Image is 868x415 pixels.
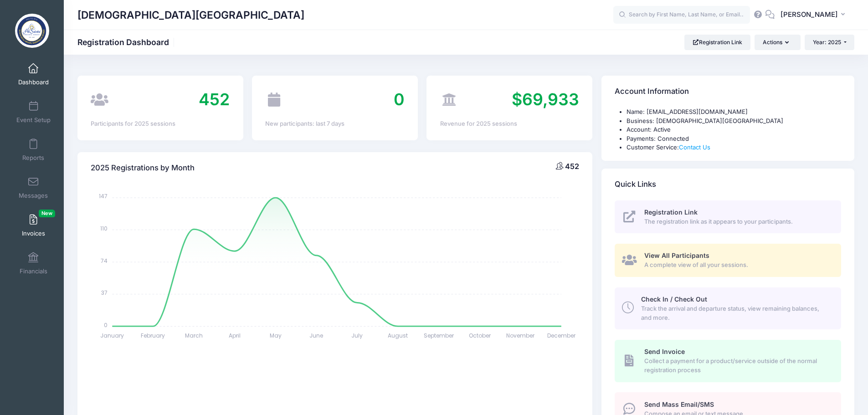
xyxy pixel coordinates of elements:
span: Track the arrival and departure status, view remaining balances, and more. [641,304,831,322]
tspan: December [547,332,576,339]
span: $69,933 [512,89,579,109]
input: Search by First Name, Last Name, or Email... [613,6,750,24]
tspan: 110 [101,225,108,232]
a: Contact Us [679,143,710,151]
a: Send Invoice Collect a payment for a product/service outside of the normal registration process [615,340,841,382]
tspan: 147 [99,192,108,200]
div: Participants for 2025 sessions [91,119,230,128]
button: Year: 2025 [805,35,854,50]
tspan: January [101,332,124,339]
li: Account: Active [627,125,841,134]
span: 0 [394,89,405,109]
span: Messages [19,192,48,200]
tspan: May [270,332,282,339]
a: Registration Link The registration link as it appears to your participants. [615,200,841,234]
div: New participants: last 7 days [265,119,404,128]
h1: Registration Dashboard [77,37,177,47]
li: Customer Service: [627,143,841,152]
a: Event Setup [12,96,55,128]
tspan: 74 [101,256,108,264]
span: New [39,210,55,217]
h4: 2025 Registrations by Month [91,155,195,181]
tspan: September [424,332,454,339]
li: Payments: Connected [627,134,841,143]
a: Registration Link [684,35,750,50]
tspan: April [229,332,241,339]
tspan: August [388,332,408,339]
a: Dashboard [12,58,55,90]
span: Event Setup [16,116,51,124]
span: Send Mass Email/SMS [644,400,714,408]
li: Name: [EMAIL_ADDRESS][DOMAIN_NAME] [627,108,841,117]
tspan: November [506,332,535,339]
span: Collect a payment for a product/service outside of the normal registration process [644,357,831,374]
span: Dashboard [18,78,49,86]
div: Revenue for 2025 sessions [440,119,579,128]
span: View All Participants [644,251,709,259]
tspan: March [185,332,203,339]
h1: [DEMOGRAPHIC_DATA][GEOGRAPHIC_DATA] [77,5,304,26]
tspan: June [310,332,324,339]
span: Reports [22,154,44,162]
tspan: February [141,332,165,339]
span: A complete view of all your sessions. [644,261,831,270]
a: Messages [12,172,55,204]
img: All Saints' Episcopal School [15,14,49,48]
button: [PERSON_NAME] [775,5,854,26]
span: Invoices [22,230,45,237]
span: Send Invoice [644,348,685,355]
span: [PERSON_NAME] [781,10,838,20]
a: Financials [12,247,55,279]
a: Check In / Check Out Track the arrival and departure status, view remaining balances, and more. [615,287,841,329]
tspan: 37 [102,289,108,297]
h4: Quick Links [615,171,656,197]
span: 452 [565,162,579,171]
span: Financials [20,267,47,275]
tspan: July [352,332,363,339]
a: InvoicesNew [12,210,55,241]
span: Registration Link [644,208,698,216]
span: Year: 2025 [813,39,841,46]
h4: Account Information [615,79,689,105]
span: The registration link as it appears to your participants. [644,217,831,226]
span: 452 [199,89,230,109]
tspan: 0 [104,321,108,328]
span: Check In / Check Out [641,295,707,303]
li: Business: [DEMOGRAPHIC_DATA][GEOGRAPHIC_DATA] [627,117,841,126]
a: View All Participants A complete view of all your sessions. [615,244,841,277]
button: Actions [755,35,800,50]
a: Reports [12,134,55,166]
tspan: October [469,332,491,339]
